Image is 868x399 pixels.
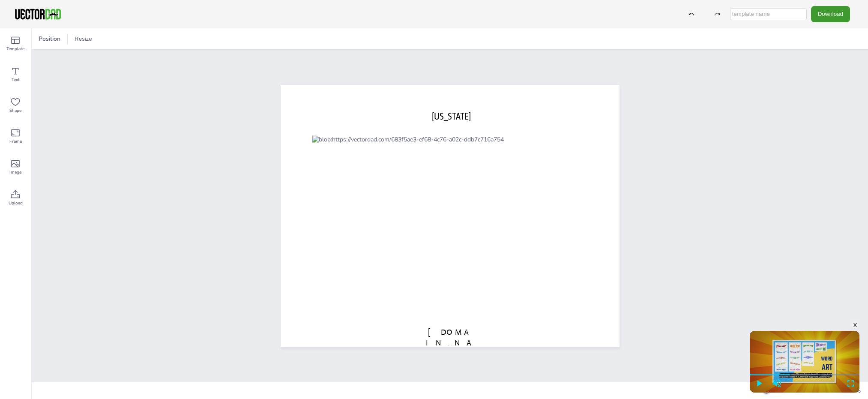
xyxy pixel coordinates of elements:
span: Shape [9,107,21,114]
span: Position [37,35,62,43]
button: Download [811,6,850,22]
img: VectorDad-1.png [14,8,62,21]
span: [US_STATE] [432,110,471,121]
span: Template [6,45,24,52]
input: template name [730,8,807,20]
span: Text [12,76,20,83]
span: Frame [9,138,22,145]
span: [DOMAIN_NAME] [426,327,474,358]
span: Image [9,169,21,176]
span: Upload [9,200,23,207]
button: Resize [71,32,96,46]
